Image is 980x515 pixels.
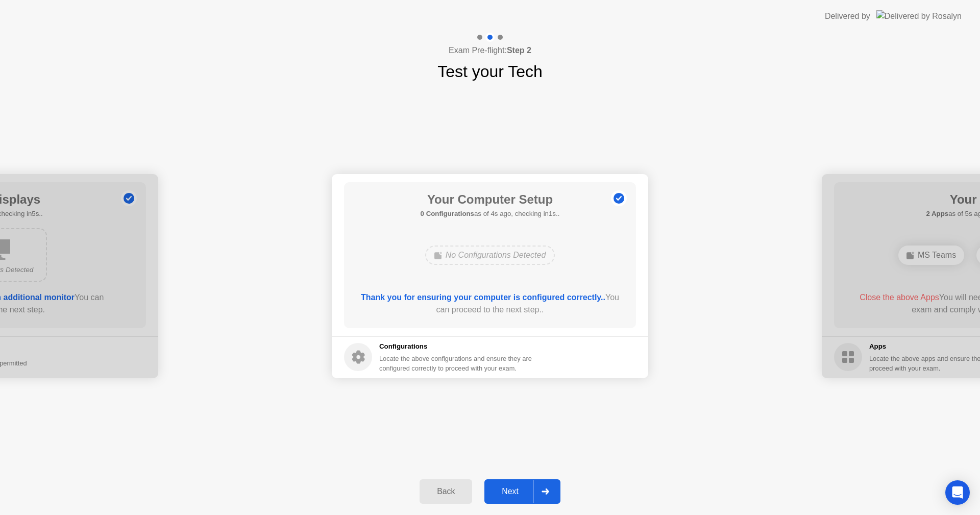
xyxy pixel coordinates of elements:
b: Step 2 [507,46,531,55]
div: You can proceed to the next step.. [359,291,622,316]
div: Next [487,487,533,496]
h1: Test your Tech [437,59,543,84]
div: Back [423,487,469,496]
img: Delivered by Rosalyn [876,10,962,22]
div: No Configurations Detected [425,246,555,265]
div: Locate the above configurations and ensure they are configured correctly to proceed with your exam. [379,354,534,373]
button: Next [484,479,560,504]
button: Back [420,479,472,504]
div: Open Intercom Messenger [945,480,970,505]
div: Delivered by [825,10,870,22]
h1: Your Computer Setup [421,190,560,209]
h4: Exam Pre-flight: [449,44,531,57]
b: Thank you for ensuring your computer is configured correctly.. [361,293,605,302]
h5: Configurations [379,341,534,352]
h5: as of 4s ago, checking in1s.. [421,209,560,219]
b: 0 Configurations [421,210,474,217]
